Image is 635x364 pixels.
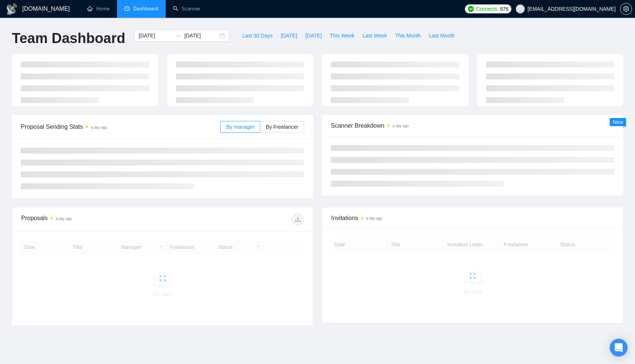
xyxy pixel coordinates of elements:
[476,5,498,13] span: Connects:
[139,32,172,40] input: Start date
[620,3,632,15] button: setting
[6,3,18,15] img: logo
[326,30,358,42] button: This Week
[281,32,297,40] span: [DATE]
[21,213,163,225] div: Proposals
[277,30,301,42] button: [DATE]
[613,119,623,125] span: New
[266,124,298,130] span: By Freelancer
[366,216,382,220] time: a day ago
[362,32,387,40] span: Last Week
[518,6,523,12] span: user
[87,6,110,12] a: homeHome
[175,33,181,39] span: to
[610,339,628,357] div: Open Intercom Messenger
[425,30,459,42] button: Last Month
[621,6,632,12] span: setting
[395,32,421,40] span: This Month
[468,6,474,12] img: upwork-logo.png
[238,30,277,42] button: Last 30 Days
[500,5,508,13] span: 976
[391,30,425,42] button: This Month
[226,124,254,130] span: By manager
[124,6,130,11] span: dashboard
[330,32,354,40] span: This Week
[133,6,158,12] span: Dashboard
[21,122,220,131] span: Proposal Sending Stats
[429,32,455,40] span: Last Month
[184,32,218,40] input: End date
[91,125,107,129] time: a day ago
[331,213,614,223] span: Invitations
[305,32,322,40] span: [DATE]
[56,217,72,221] time: a day ago
[12,30,125,47] h1: Team Dashboard
[358,30,391,42] button: Last Week
[301,30,326,42] button: [DATE]
[175,33,181,39] span: swap-right
[242,32,273,40] span: Last 30 Days
[173,6,201,12] a: searchScanner
[393,124,409,128] time: a day ago
[620,6,632,12] a: setting
[331,121,614,130] span: Scanner Breakdown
